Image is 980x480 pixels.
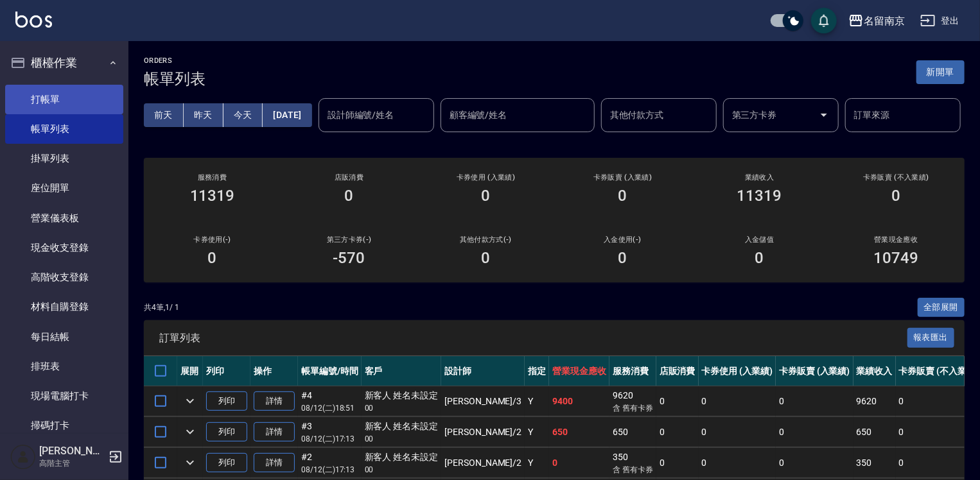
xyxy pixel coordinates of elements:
td: Y [525,417,549,447]
button: 登出 [915,9,965,33]
td: 0 [656,386,699,416]
button: 列印 [206,422,247,442]
h2: 入金儲值 [706,236,812,244]
button: 新開單 [916,60,965,84]
td: 0 [699,448,776,478]
td: #3 [298,417,362,447]
h5: [PERSON_NAME] [39,445,105,458]
td: 0 [776,448,853,478]
h2: ORDERS [144,56,206,65]
button: expand row [180,391,200,411]
button: save [811,8,837,33]
h3: 11319 [737,187,782,205]
p: 含 舊有卡券 [613,464,653,476]
td: 0 [699,417,776,447]
td: 0 [656,417,699,447]
a: 現金收支登錄 [5,233,123,262]
td: 350 [609,448,656,478]
button: Open [814,105,834,125]
h2: 入金使用(-) [570,236,676,244]
h2: 卡券販賣 (不入業績) [843,173,949,182]
a: 報表匯出 [907,331,955,343]
td: 650 [853,417,896,447]
h3: -570 [333,249,365,267]
button: expand row [180,453,200,472]
h2: 其他付款方式(-) [433,236,539,244]
button: 列印 [206,391,247,411]
button: 前天 [144,103,184,127]
button: 櫃檯作業 [5,46,123,80]
a: 打帳單 [5,85,123,114]
h2: 營業現金應收 [843,236,949,244]
button: 今天 [223,103,263,127]
a: 詳情 [254,391,295,411]
h2: 卡券販賣 (入業績) [570,173,676,182]
h3: 0 [618,187,627,205]
th: 指定 [525,356,549,386]
p: 08/12 (二) 17:13 [301,433,358,445]
button: 昨天 [184,103,223,127]
p: 08/12 (二) 17:13 [301,464,358,476]
a: 座位開單 [5,173,123,203]
p: 高階主管 [39,458,105,469]
button: expand row [180,422,200,441]
a: 帳單列表 [5,114,123,144]
a: 詳情 [254,453,295,473]
a: 高階收支登錄 [5,262,123,292]
td: 0 [699,386,776,416]
h3: 0 [208,249,217,267]
h2: 卡券使用 (入業績) [433,173,539,182]
td: 650 [609,417,656,447]
a: 每日結帳 [5,322,123,352]
th: 列印 [203,356,250,386]
h3: 0 [892,187,901,205]
button: 全部展開 [918,298,965,318]
td: Y [525,386,549,416]
h2: 業績收入 [706,173,812,182]
a: 掃碼打卡 [5,411,123,440]
th: 服務消費 [609,356,656,386]
a: 營業儀表板 [5,203,123,233]
h3: 10749 [874,249,919,267]
p: 含 舊有卡券 [613,402,653,414]
td: 650 [549,417,609,447]
h3: 0 [482,187,491,205]
h3: 帳單列表 [144,70,206,88]
th: 展開 [177,356,203,386]
p: 00 [365,433,439,445]
td: 9400 [549,386,609,416]
button: [DATE] [263,103,311,127]
td: [PERSON_NAME] /3 [441,386,525,416]
td: #2 [298,448,362,478]
th: 店販消費 [656,356,699,386]
button: 名留南京 [843,8,910,34]
div: 新客人 姓名未設定 [365,420,439,433]
td: 0 [656,448,699,478]
a: 掛單列表 [5,144,123,173]
h3: 服務消費 [159,173,265,182]
td: [PERSON_NAME] /2 [441,448,525,478]
p: 08/12 (二) 18:51 [301,402,358,414]
th: 帳單編號/時間 [298,356,362,386]
td: Y [525,448,549,478]
td: 350 [853,448,896,478]
td: [PERSON_NAME] /2 [441,417,525,447]
div: 新客人 姓名未設定 [365,450,439,464]
a: 材料自購登錄 [5,292,123,321]
th: 卡券販賣 (入業績) [776,356,853,386]
td: 9620 [853,386,896,416]
td: 0 [776,386,853,416]
h3: 0 [345,187,354,205]
h2: 店販消費 [296,173,402,182]
p: 00 [365,464,439,476]
a: 新開單 [916,65,965,78]
h3: 0 [618,249,627,267]
th: 卡券使用 (入業績) [699,356,776,386]
img: Logo [15,12,52,28]
td: 0 [776,417,853,447]
h2: 第三方卡券(-) [296,236,402,244]
td: 0 [549,448,609,478]
h3: 11319 [190,187,235,205]
a: 現場電腦打卡 [5,381,123,411]
a: 排班表 [5,352,123,381]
